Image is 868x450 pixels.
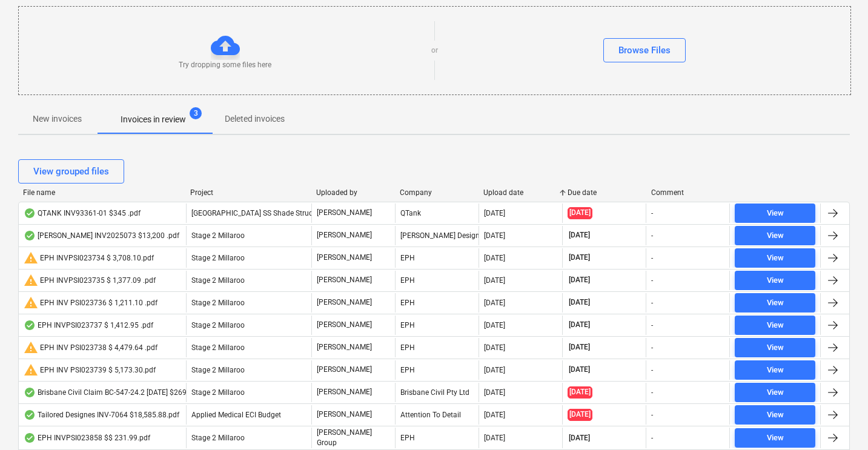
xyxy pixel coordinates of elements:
[767,363,784,377] div: View
[24,231,179,240] div: [PERSON_NAME] INV2025073 $13,200 .pdf
[24,340,38,355] span: warning
[484,343,505,352] div: [DATE]
[24,251,38,265] span: warning
[735,271,815,290] button: View
[568,253,591,263] span: [DATE]
[651,231,653,240] div: -
[767,386,784,400] div: View
[191,411,281,419] span: Applied Medical ECI Budget
[484,321,505,329] div: [DATE]
[33,164,109,179] div: View grouped files
[767,229,784,243] div: View
[807,392,868,450] iframe: Chat Widget
[568,386,592,398] span: [DATE]
[651,209,653,217] div: -
[651,343,653,352] div: -
[767,207,784,220] div: View
[18,6,851,95] div: Try dropping some files hereorBrowse Files
[190,107,202,119] span: 3
[568,275,591,285] span: [DATE]
[317,208,372,218] p: [PERSON_NAME]
[484,209,505,217] div: [DATE]
[735,226,815,245] button: View
[735,203,815,223] button: View
[767,251,784,265] div: View
[735,405,815,425] button: View
[225,113,285,125] p: Deleted invoices
[191,231,245,240] span: Stage 2 Millaroo
[651,276,653,285] div: -
[24,320,36,330] div: OCR finished
[767,341,784,355] div: View
[735,338,815,357] button: View
[24,208,36,218] div: OCR finished
[24,208,141,218] div: QTANK INV93361-01 $345 .pdf
[121,113,186,126] p: Invoices in review
[767,408,784,422] div: View
[179,60,271,70] p: Try dropping some files here
[24,273,38,288] span: warning
[735,293,815,313] button: View
[24,433,150,443] div: EPH INVPSI023858 $$ 231.99.pdf
[651,299,653,307] div: -
[484,231,505,240] div: [DATE]
[484,388,505,397] div: [DATE]
[400,188,474,197] div: Company
[618,42,671,58] div: Browse Files
[24,410,36,420] div: OCR finished
[24,388,36,397] div: OCR finished
[24,363,156,377] div: EPH INV PSI023739 $ 5,173.30.pdf
[191,366,245,374] span: Stage 2 Millaroo
[395,338,479,357] div: EPH
[767,431,784,445] div: View
[568,297,591,308] span: [DATE]
[568,409,592,420] span: [DATE]
[484,254,505,262] div: [DATE]
[568,342,591,352] span: [DATE]
[767,296,784,310] div: View
[568,230,591,240] span: [DATE]
[24,231,36,240] div: OCR finished
[317,428,390,448] p: [PERSON_NAME] Group
[18,159,124,184] button: View grouped files
[317,387,372,397] p: [PERSON_NAME]
[395,248,479,268] div: EPH
[395,428,479,448] div: EPH
[651,254,653,262] div: -
[735,248,815,268] button: View
[191,321,245,329] span: Stage 2 Millaroo
[317,409,372,420] p: [PERSON_NAME]
[735,428,815,448] button: View
[24,340,157,355] div: EPH INV PSI023738 $ 4,479.64 .pdf
[484,411,505,419] div: [DATE]
[33,113,82,125] p: New invoices
[191,434,245,442] span: Stage 2 Millaroo
[191,276,245,285] span: Stage 2 Millaroo
[568,320,591,330] span: [DATE]
[483,188,557,197] div: Upload date
[317,342,372,352] p: [PERSON_NAME]
[735,360,815,380] button: View
[651,321,653,329] div: -
[395,203,479,223] div: QTank
[651,188,725,197] div: Comment
[317,230,372,240] p: [PERSON_NAME]
[395,271,479,290] div: EPH
[191,299,245,307] span: Stage 2 Millaroo
[484,299,505,307] div: [DATE]
[484,434,505,442] div: [DATE]
[568,365,591,375] span: [DATE]
[191,209,325,217] span: Cedar Creek SS Shade Structure
[24,410,179,420] div: Tailored Designes INV-7064 $18,585.88.pdf
[395,316,479,335] div: EPH
[24,388,224,397] div: Brisbane Civil Claim BC-547-24.2 [DATE] $269,579.22.pdf
[395,293,479,313] div: EPH
[651,411,653,419] div: -
[568,188,641,197] div: Due date
[651,434,653,442] div: -
[191,254,245,262] span: Stage 2 Millaroo
[484,366,505,374] div: [DATE]
[484,276,505,285] div: [DATE]
[317,365,372,375] p: [PERSON_NAME]
[24,363,38,377] span: warning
